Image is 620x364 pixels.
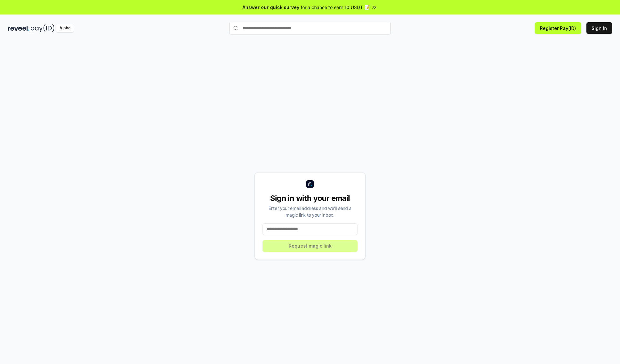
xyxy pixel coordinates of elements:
img: pay_id [31,24,55,32]
img: reveel_dark [8,24,29,32]
span: Answer our quick survey [243,4,299,11]
div: Enter your email address and we’ll send a magic link to your inbox. [263,205,357,218]
button: Sign In [586,22,612,34]
span: for a chance to earn 10 USDT 📝 [301,4,370,11]
div: Sign in with your email [263,193,357,203]
img: logo_small [306,180,314,188]
button: Register Pay(ID) [535,22,581,34]
div: Alpha [56,24,74,32]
